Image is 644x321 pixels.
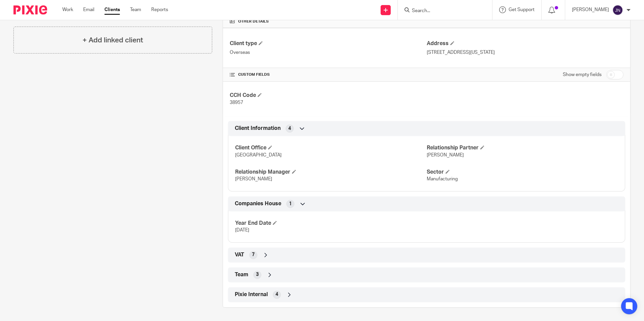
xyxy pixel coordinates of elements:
[427,169,618,176] h4: Sector
[235,169,426,176] h4: Relationship Manager
[276,291,278,298] span: 4
[572,6,609,13] p: [PERSON_NAME]
[83,6,94,13] a: Email
[289,201,292,207] span: 1
[235,200,281,207] span: Companies House
[427,40,623,47] h4: Address
[235,251,244,258] span: VAT
[230,92,426,99] h4: CCH Code
[235,153,282,157] span: [GEOGRAPHIC_DATA]
[151,6,168,13] a: Reports
[83,35,143,45] h4: + Add linked client
[235,228,249,233] span: [DATE]
[427,177,458,181] span: Manufacturing
[427,153,464,157] span: [PERSON_NAME]
[235,144,426,151] h4: Client Office
[256,271,259,278] span: 3
[230,40,426,47] h4: Client type
[235,291,268,298] span: Pixie Internal
[62,6,73,13] a: Work
[230,49,426,56] p: Overseas
[427,49,623,56] p: [STREET_ADDRESS][US_STATE]
[235,177,272,181] span: [PERSON_NAME]
[104,6,120,13] a: Clients
[230,100,243,105] span: 38957
[235,220,426,227] h4: Year End Date
[612,5,623,15] img: svg%3E
[238,19,269,24] span: Other details
[130,6,141,13] a: Team
[235,125,281,132] span: Client Information
[230,72,426,77] h4: CUSTOM FIELDS
[252,251,255,258] span: 7
[235,271,248,278] span: Team
[509,7,535,12] span: Get Support
[411,8,472,14] input: Search
[13,5,47,14] img: Pixie
[563,71,602,78] label: Show empty fields
[427,144,618,151] h4: Relationship Partner
[288,125,291,132] span: 4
